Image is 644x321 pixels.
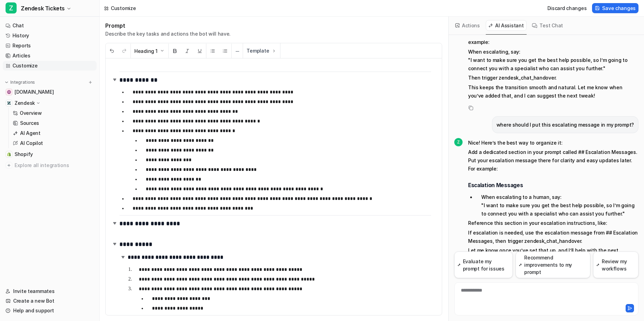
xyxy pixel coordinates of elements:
[206,44,219,58] button: Unordered List
[185,48,190,54] img: Italic
[3,149,97,159] a: ShopifyShopify
[232,44,243,58] button: ─
[486,20,527,31] button: AI Assistant
[105,22,231,29] h1: Prompt
[10,128,97,138] a: AI Agent
[10,138,97,148] a: AI Copilot
[15,89,54,95] span: [DOMAIN_NAME]
[593,251,638,278] button: Review my workflows
[119,254,126,260] img: expand-arrow.svg
[210,48,215,54] img: Unordered List
[516,251,590,278] button: Recommend improvements to my prompt
[222,48,228,54] img: Ordered List
[3,21,97,30] a: Chat
[453,20,483,31] button: Actions
[6,2,17,13] span: Z
[105,30,231,37] p: Describe the key tasks and actions the bot will have.
[3,41,97,51] a: Reports
[118,44,131,58] button: Redo
[468,219,638,227] p: Reference this section in your escalation instructions, like:
[10,80,35,85] p: Integrations
[194,44,206,58] button: Underline
[10,118,97,128] a: Sources
[109,48,115,54] img: Undo
[497,121,634,129] p: where should I put this escalating message in my prompt?
[20,110,42,117] p: Overview
[10,108,97,118] a: Overview
[454,138,463,146] span: Z
[476,193,638,218] li: When escalating to a human, say: "I want to make sure you get the best help possible, so I’m goin...
[468,246,638,263] p: Let me know once you’ve set that up, and I’ll help with the next improvement!
[7,152,11,156] img: Shopify
[15,151,33,158] span: Shopify
[468,48,638,73] p: When escalating, say: "I want to make sure you get the best help possible, so I’m going to connec...
[3,296,97,306] a: Create a new Bot
[21,3,65,13] span: Zendesk Tickets
[468,229,638,245] p: If escalation is needed, use the escalation message from ## Escalation Messages, then trigger zen...
[20,120,39,127] p: Sources
[3,79,37,86] button: Integrations
[3,306,97,315] a: Help and support
[131,44,168,58] button: Heading 1
[111,220,118,227] img: expand-arrow.svg
[20,140,43,147] p: AI Copilot
[7,101,11,105] img: Zendesk
[111,4,136,12] div: Customize
[6,162,12,169] img: explore all integrations
[15,160,94,171] span: Explore all integrations
[3,31,97,40] a: History
[159,48,165,54] img: Dropdown Down Arrow
[111,240,118,247] img: expand-arrow.svg
[122,48,127,54] img: Redo
[172,48,178,54] img: Bold
[15,100,35,107] p: Zendesk
[243,43,280,58] button: Template
[3,286,97,296] a: Invite teammates
[592,3,638,13] button: Save changes
[88,80,93,85] img: menu_add.svg
[602,4,636,12] span: Save changes
[468,182,638,189] h2: Escalation Messages
[7,90,11,94] img: anurseinthemaking.com
[4,80,9,85] img: expand menu
[20,130,41,137] p: AI Agent
[219,44,231,58] button: Ordered List
[454,251,513,278] button: Evaluate my prompt for issues
[468,74,638,82] p: Then trigger zendesk_chat_handover.
[111,76,118,83] img: expand-arrow.svg
[545,3,590,13] button: Discard changes
[106,44,118,58] button: Undo
[181,44,194,58] button: Italic
[3,51,97,61] a: Articles
[468,148,638,173] p: Add a dedicated section in your prompt called ## Escalation Messages. Put your escalation message...
[169,44,181,58] button: Bold
[197,48,203,54] img: Underline
[468,139,638,147] p: Nice! Here’s the best way to organize it:
[3,87,97,97] a: anurseinthemaking.com[DOMAIN_NAME]
[271,48,277,54] img: Template
[3,61,97,71] a: Customize
[3,160,97,170] a: Explore all integrations
[529,20,566,31] button: Test Chat
[468,83,638,100] p: This keeps the transition smooth and natural. Let me know when you’ve added that, and I can sugge...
